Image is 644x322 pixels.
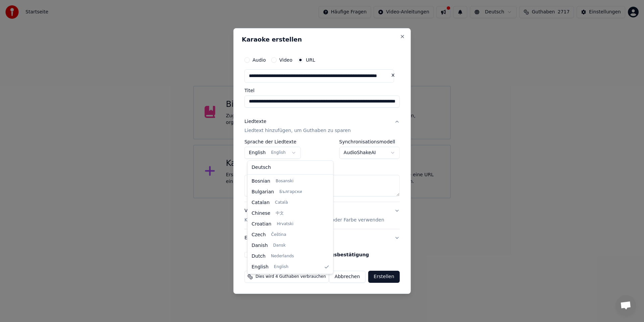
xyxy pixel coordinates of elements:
[252,221,271,228] span: Croatian
[252,164,271,171] span: Deutsch
[274,264,288,270] span: English
[252,232,266,238] span: Czech
[275,200,288,205] span: Català
[279,189,302,195] span: Български
[252,189,274,195] span: Bulgarian
[252,264,269,270] span: English
[252,178,270,185] span: Bosnian
[273,243,285,248] span: Dansk
[276,179,293,184] span: Bosanski
[277,221,293,227] span: Hrvatski
[252,253,266,260] span: Dutch
[276,211,284,216] span: 中文
[252,210,270,217] span: Chinese
[252,242,268,249] span: Danish
[271,254,294,259] span: Nederlands
[271,232,286,238] span: Čeština
[252,199,270,206] span: Catalan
